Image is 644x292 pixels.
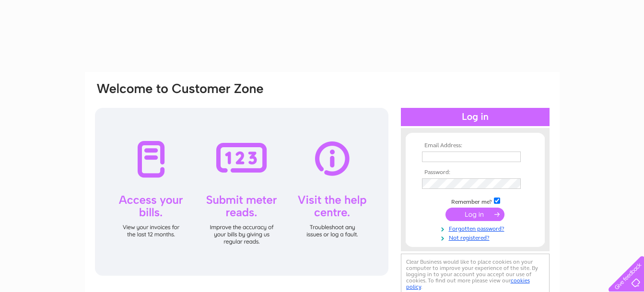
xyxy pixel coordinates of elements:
[420,142,531,149] th: Email Address:
[420,196,531,206] td: Remember me?
[422,223,531,233] a: Forgotten password?
[406,277,530,290] a: cookies policy
[420,169,531,176] th: Password:
[445,208,504,221] input: Submit
[422,233,531,242] a: Not registered?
